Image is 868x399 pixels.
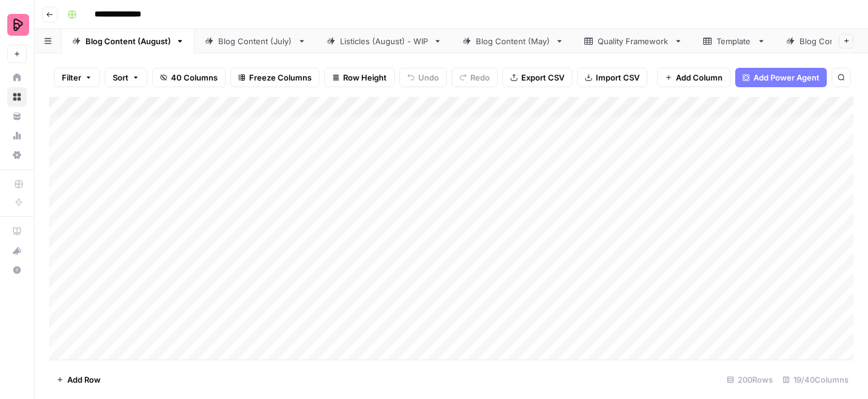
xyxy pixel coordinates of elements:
[340,35,429,47] div: Listicles (August) - WIP
[7,126,27,145] a: Usage
[7,145,27,165] a: Settings
[62,29,195,53] a: Blog Content (August)
[105,68,147,87] button: Sort
[7,241,27,260] button: What's new?
[418,71,439,84] span: Undo
[716,35,752,47] div: Template
[316,29,452,53] a: Listicles (August) - WIP
[8,242,26,260] div: What's new?
[152,68,225,87] button: 40 Columns
[7,260,27,280] button: Help + Support
[502,68,572,87] button: Export CSV
[85,35,171,47] div: Blog Content (August)
[693,29,776,53] a: Template
[54,68,100,87] button: Filter
[735,68,827,87] button: Add Power Agent
[7,222,27,241] a: AirOps Academy
[753,71,820,84] span: Add Power Agent
[778,370,853,389] div: 19/40 Columns
[577,68,647,87] button: Import CSV
[249,71,312,84] span: Freeze Columns
[452,68,498,87] button: Redo
[343,71,387,84] span: Row Height
[171,71,218,84] span: 40 Columns
[49,370,108,389] button: Add Row
[596,71,639,84] span: Import CSV
[324,68,395,87] button: Row Height
[7,14,29,36] img: Preply Logo
[598,35,669,47] div: Quality Framework
[230,68,319,87] button: Freeze Columns
[7,107,27,126] a: Your Data
[113,71,129,84] span: Sort
[399,68,447,87] button: Undo
[657,68,730,87] button: Add Column
[470,71,490,84] span: Redo
[218,35,293,47] div: Blog Content (July)
[7,68,27,87] a: Home
[476,35,550,47] div: Blog Content (May)
[452,29,574,53] a: Blog Content (May)
[521,71,564,84] span: Export CSV
[676,71,723,84] span: Add Column
[195,29,316,53] a: Blog Content (July)
[722,370,778,389] div: 200 Rows
[574,29,693,53] a: Quality Framework
[7,10,27,40] button: Workspace: Preply
[62,71,81,84] span: Filter
[67,374,101,386] span: Add Row
[7,87,27,107] a: Browse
